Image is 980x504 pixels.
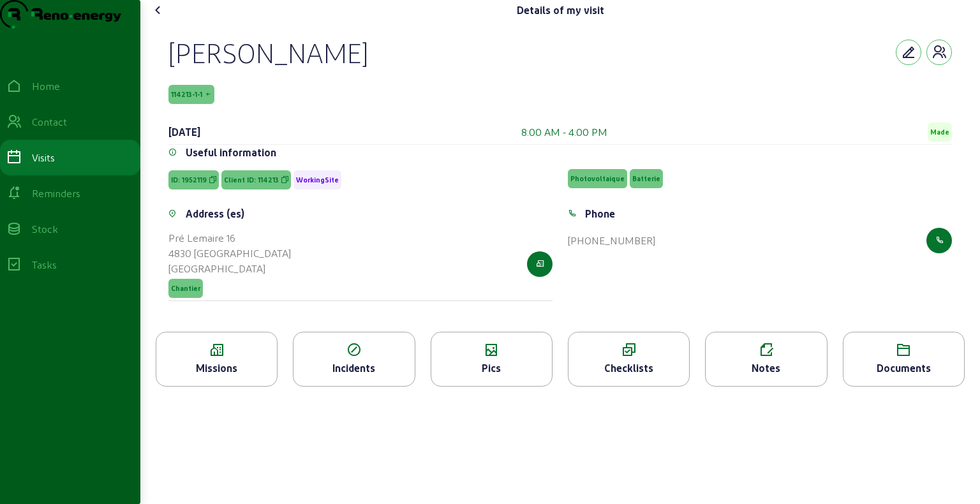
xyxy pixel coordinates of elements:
div: Address (es) [186,206,244,221]
div: 4830 [GEOGRAPHIC_DATA] [168,246,291,261]
div: Incidents [293,360,414,376]
div: Visits [32,150,55,165]
span: Batterie [632,174,660,183]
div: Phone [585,206,615,221]
div: [PHONE_NUMBER] [568,233,655,248]
div: Checklists [568,360,689,376]
div: Contact [32,114,67,130]
div: Reminders [32,186,80,201]
span: ID: 1952119 [171,175,207,184]
div: Useful information [186,145,276,160]
div: 8:00 AM - 4:00 PM [521,124,607,140]
div: Pics [431,360,552,376]
span: WorkingSite [296,175,339,184]
div: Details of my visit [517,3,604,18]
span: 114213-1-1 [171,90,202,99]
div: [DATE] [168,124,200,140]
div: Tasks [32,257,57,272]
span: Client ID: 114213 [224,175,279,184]
div: [GEOGRAPHIC_DATA] [168,261,291,276]
div: Pré Lemaire 16 [168,230,291,246]
div: Home [32,78,60,94]
span: Chantier [171,284,200,293]
span: Photovoltaique [570,174,625,183]
div: Stock [32,221,58,237]
div: Missions [156,360,277,376]
div: Documents [843,360,964,376]
div: Notes [706,360,826,376]
div: [PERSON_NAME] [168,36,368,69]
span: Made [930,128,949,137]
